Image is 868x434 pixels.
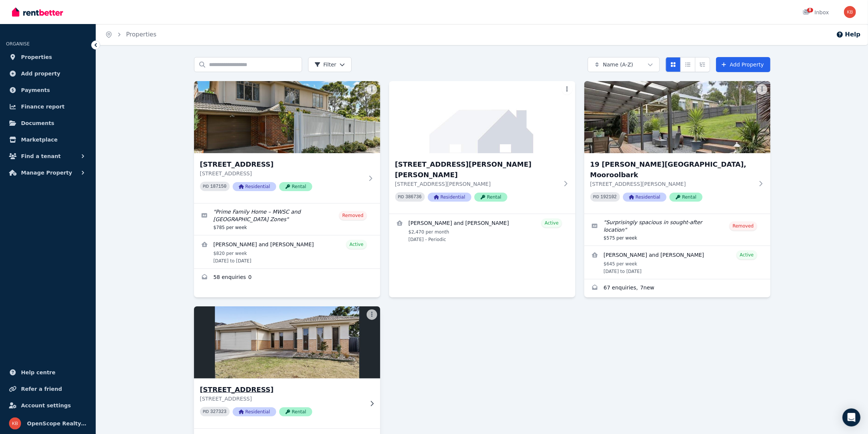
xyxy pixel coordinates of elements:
a: Properties [6,50,90,65]
code: 187150 [210,184,226,189]
span: Residential [428,193,471,202]
a: Properties [126,31,156,38]
a: Enquiries for 1/328 Waverley Road, Mount Waverley VIC 3149 [194,269,380,287]
a: Marketplace [6,132,90,147]
button: Expanded list view [695,57,710,72]
button: Filter [308,57,352,72]
a: View details for Koumei Matsumura and Zohreh Montazeri [389,214,575,247]
span: Refer a friend [21,384,62,393]
span: Rental [669,193,703,202]
img: RentBetter [12,6,63,18]
span: Rental [474,193,507,202]
small: PID [203,410,209,414]
img: 21 Sedgwick Road, Wyndham Vale [189,304,385,380]
span: ORGANISE [6,41,30,47]
span: Rental [279,407,312,416]
h3: [STREET_ADDRESS] [200,384,364,395]
p: [STREET_ADDRESS][PERSON_NAME] [590,180,754,188]
a: Help centre [6,365,90,380]
code: 192102 [600,194,617,200]
code: 386736 [405,194,421,200]
span: Add property [21,69,60,78]
span: Name (A-Z) [603,61,633,68]
span: Marketplace [21,135,57,144]
span: Manage Property [21,168,72,177]
small: PID [398,195,404,199]
img: 19 Dryden Concourse, Mooroolbark [584,81,770,153]
a: Add property [6,66,90,81]
span: Residential [233,182,276,191]
div: View options [666,57,710,72]
p: [STREET_ADDRESS] [200,395,364,402]
span: Residential [623,193,666,202]
a: Refer a friend [6,381,90,396]
button: Card view [666,57,681,72]
span: Account settings [21,401,71,410]
a: Account settings [6,398,90,413]
a: Finance report [6,99,90,114]
p: [STREET_ADDRESS][PERSON_NAME] [395,180,559,188]
h3: [STREET_ADDRESS] [200,159,364,170]
a: 11 Hegarty Pl, Maddingley[STREET_ADDRESS][PERSON_NAME][PERSON_NAME][STREET_ADDRESS][PERSON_NAME]P... [389,81,575,214]
a: Payments [6,83,90,98]
a: Enquiries for 19 Dryden Concourse, Mooroolbark [584,279,770,297]
small: PID [593,195,599,199]
a: View details for Neeraj Raghav and Radhika Choudhary [194,235,380,268]
button: Manage Property [6,165,90,180]
span: Finance report [21,102,65,111]
p: [STREET_ADDRESS] [200,170,364,177]
img: 11 Hegarty Pl, Maddingley [389,81,575,153]
a: 21 Sedgwick Road, Wyndham Vale[STREET_ADDRESS][STREET_ADDRESS]PID 327323ResidentialRental [194,306,380,428]
span: Rental [279,182,312,191]
span: 8 [807,8,813,12]
span: Properties [21,53,52,62]
a: 1/328 Waverley Road, Mount Waverley VIC 3149[STREET_ADDRESS][STREET_ADDRESS]PID 187150Residential... [194,81,380,203]
a: View details for Sarah Self and Jai Alfonso Hine [584,246,770,279]
button: More options [757,84,767,95]
button: More options [562,84,572,95]
span: Payments [21,86,50,95]
a: Edit listing: Surprisingly spacious in sought-after location [584,214,770,246]
img: OpenScope Realty Pty ltd [9,417,21,429]
button: More options [367,84,377,95]
a: 19 Dryden Concourse, Mooroolbark19 [PERSON_NAME][GEOGRAPHIC_DATA], Mooroolbark[STREET_ADDRESS][PE... [584,81,770,214]
div: Open Intercom Messenger [842,408,860,426]
small: PID [203,184,209,188]
code: 327323 [210,409,226,414]
a: Documents [6,116,90,131]
button: Find a tenant [6,149,90,164]
h3: [STREET_ADDRESS][PERSON_NAME][PERSON_NAME] [395,159,559,180]
img: OpenScope Realty Pty ltd [844,6,856,18]
span: Documents [21,119,54,128]
nav: Breadcrumb [96,24,165,45]
span: Residential [233,407,276,416]
div: Inbox [803,9,829,16]
h3: 19 [PERSON_NAME][GEOGRAPHIC_DATA], Mooroolbark [590,159,754,180]
span: OpenScope Realty Pty ltd [27,419,87,428]
span: Find a tenant [21,152,61,161]
span: Filter [314,61,337,68]
span: Help centre [21,368,56,377]
button: More options [367,309,377,320]
button: Help [836,30,860,39]
a: Add Property [716,57,770,72]
img: 1/328 Waverley Road, Mount Waverley VIC 3149 [194,81,380,153]
button: Compact list view [680,57,695,72]
button: Name (A-Z) [588,57,660,72]
a: Edit listing: Prime Family Home – MWSC and Mt Waverley Primary School Zones [194,203,380,235]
